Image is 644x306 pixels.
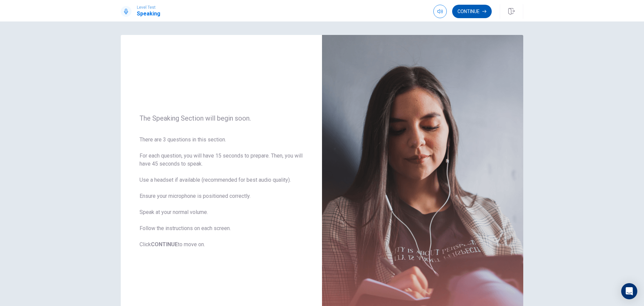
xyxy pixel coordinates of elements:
b: CONTINUE [151,241,178,248]
span: The Speaking Section will begin soon. [140,114,303,122]
div: Open Intercom Messenger [621,283,637,299]
span: Level Test [137,5,160,10]
button: Continue [452,5,492,18]
span: There are 3 questions in this section. For each question, you will have 15 seconds to prepare. Th... [140,136,303,249]
h1: Speaking [137,10,160,18]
